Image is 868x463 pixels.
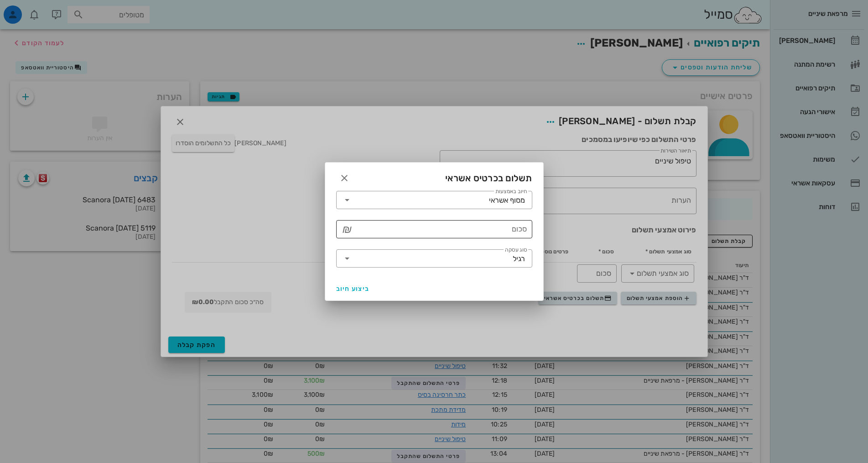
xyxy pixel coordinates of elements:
[333,280,374,297] button: ביצוע חיוב
[489,196,525,205] div: מסוף אשראי
[505,247,527,253] label: סוג עסקה
[336,285,370,293] span: ביצוע חיוב
[336,249,532,268] div: סוג עסקהרגיל
[343,224,352,235] i: ₪
[513,255,525,263] div: רגיל
[336,191,532,209] div: חיוב באמצעותמסוף אשראי
[325,163,543,191] div: תשלום בכרטיס אשראי
[495,188,527,195] label: חיוב באמצעות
